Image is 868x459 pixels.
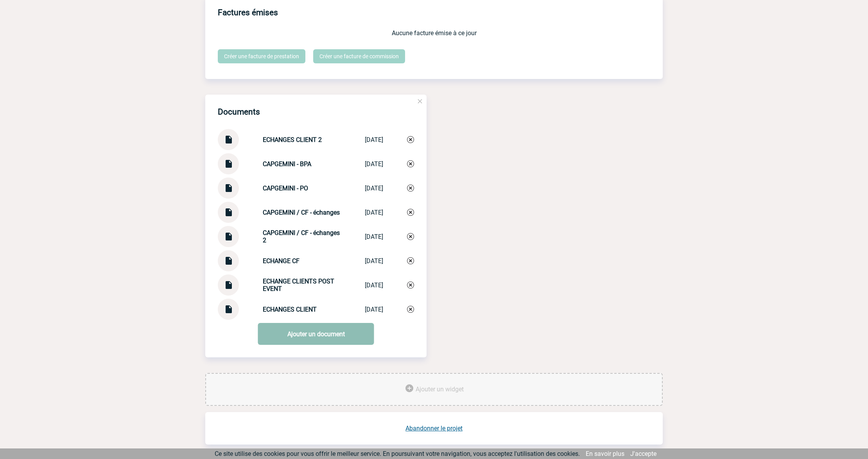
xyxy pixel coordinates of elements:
img: Supprimer [407,306,414,313]
div: [DATE] [365,136,383,143]
a: Abandonner le projet [405,425,463,432]
a: En savoir plus [586,450,624,457]
p: Aucune facture émise à ce jour [218,29,650,37]
a: J'accepte [630,450,656,457]
strong: ECHANGE CLIENTS POST EVENT [263,278,334,292]
a: Créer une facture de commission [313,49,405,63]
a: Créer une facture de prestation [218,49,305,63]
strong: CAPGEMINI / CF - échanges [263,209,340,216]
img: Supprimer [407,185,414,192]
div: [DATE] [365,281,383,289]
strong: ECHANGES CLIENT [263,306,317,313]
a: Ajouter un document [258,323,374,345]
span: Ajouter un widget [416,385,464,393]
span: Ce site utilise des cookies pour vous offrir le meilleur service. En poursuivant votre navigation... [215,450,580,457]
strong: ECHANGES CLIENT 2 [263,136,322,143]
h3: Factures émises [218,2,663,23]
div: Ajouter des outils d'aide à la gestion de votre événement [205,373,663,406]
strong: CAPGEMINI - PO [263,185,308,192]
img: Supprimer [407,209,414,216]
h4: Documents [218,107,260,117]
div: [DATE] [365,233,383,240]
strong: CAPGEMINI - BPA [263,160,311,168]
strong: ECHANGE CF [263,257,299,265]
div: [DATE] [365,209,383,216]
img: Supprimer [407,257,414,264]
div: [DATE] [365,257,383,265]
div: [DATE] [365,306,383,313]
img: Supprimer [407,281,414,289]
img: Supprimer [407,160,414,167]
img: Supprimer [407,136,414,143]
strong: CAPGEMINI / CF - échanges 2 [263,229,340,244]
img: Supprimer [407,233,414,240]
div: [DATE] [365,160,383,168]
img: close.png [416,98,423,105]
div: [DATE] [365,185,383,192]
